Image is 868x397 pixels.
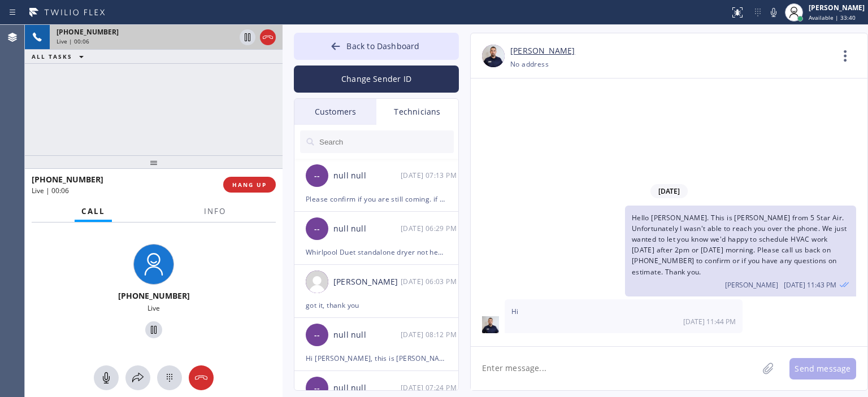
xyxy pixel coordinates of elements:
span: [DATE] 11:44 PM [683,317,736,326]
span: Back to Dashboard [346,41,419,51]
span: [DATE] [650,184,688,198]
span: HANG UP [232,181,267,189]
span: Live | 00:06 [57,37,89,45]
button: Change Sender ID [294,66,459,93]
span: -- [314,169,320,182]
button: Call [75,200,112,223]
span: Hello [PERSON_NAME]. This is [PERSON_NAME] from 5 Star Air. Unfortunately I wasn't able to reach ... [632,213,847,277]
a: [PERSON_NAME] [510,45,575,58]
div: null null [333,329,401,342]
button: Hold Customer [145,321,162,338]
button: Mute [94,365,119,390]
span: Available | 33:40 [809,14,856,21]
span: Hi [511,307,519,316]
div: 02/05/2025 9:24 AM [401,381,459,394]
div: 03/17/2025 9:03 AM [401,275,459,288]
div: Hi [PERSON_NAME], this is [PERSON_NAME], can you take a job in [GEOGRAPHIC_DATA][PERSON_NAME] for... [306,352,447,365]
button: Info [197,200,233,223]
div: got it, thank you [306,299,447,312]
span: [PHONE_NUMBER] [57,27,119,37]
img: f597f6f2d2761b158cb1f92807876244.png [482,316,499,333]
div: 03/06/2025 9:12 AM [401,328,459,341]
button: Mute [766,5,782,20]
div: Please confirm if you are still coming. if not, when can you go to this job? [URL][DOMAIN_NAME] F... [306,193,447,206]
span: [PHONE_NUMBER] [32,174,103,185]
span: -- [314,382,320,395]
button: Back to Dashboard [294,33,459,60]
div: null null [333,382,401,395]
button: Open directory [125,365,150,390]
div: null null [333,223,401,235]
button: HANG UP [223,177,276,193]
button: Open dialpad [157,365,182,390]
span: Info [204,206,226,216]
span: Live | 00:06 [32,186,69,195]
button: ALL TASKS [25,50,95,63]
span: [PHONE_NUMBER] [118,290,190,301]
div: No address [510,58,549,71]
button: Hang up [189,365,214,390]
span: Call [81,206,105,216]
button: Hang up [260,29,276,45]
span: [PERSON_NAME] [725,280,778,290]
div: null null [333,169,401,182]
div: Customers [294,99,376,125]
div: 11/03/2023 7:43 AM [625,206,856,296]
span: ALL TASKS [32,53,72,60]
button: Hold Customer [240,29,255,45]
div: Whirlpool Duet standalone dryer not heating at least 8 yrs // 11042 [GEOGRAPHIC_DATA], [GEOGRAPHI... [306,246,447,259]
span: -- [314,329,320,342]
button: Send message [789,358,856,379]
div: 03/24/2025 9:29 AM [401,222,459,235]
div: 11/03/2023 7:44 AM [505,299,743,333]
img: f597f6f2d2761b158cb1f92807876244.png [482,45,505,67]
div: 03/24/2025 9:13 AM [401,169,459,182]
span: -- [314,223,320,235]
span: Live [147,303,160,313]
span: [DATE] 11:43 PM [784,280,836,290]
div: [PERSON_NAME] [333,276,401,289]
div: Technicians [376,99,458,125]
div: [PERSON_NAME] [809,3,865,12]
input: Search [318,130,454,153]
img: user.png [306,271,328,293]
